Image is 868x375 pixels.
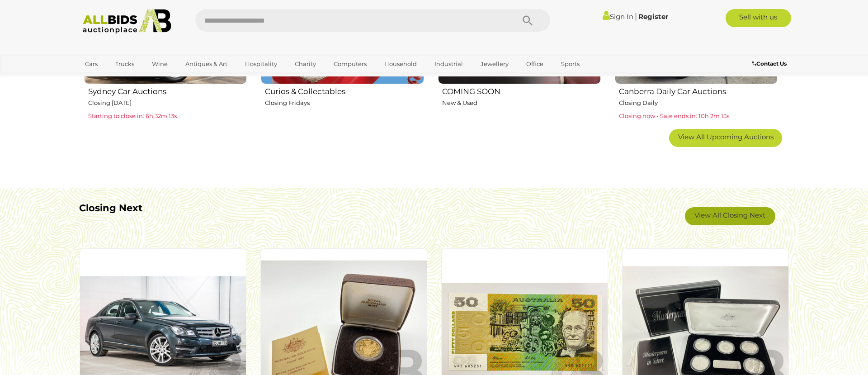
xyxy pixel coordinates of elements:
a: Hospitality [239,57,283,71]
a: Cars [79,57,104,71]
a: Contact Us [752,59,789,69]
p: New & Used [442,98,601,108]
a: Sell with us [726,9,791,27]
p: Closing [DATE] [88,98,247,108]
a: Antiques & Art [179,57,233,71]
a: Office [520,57,549,71]
a: Wine [146,57,174,71]
a: Trucks [109,57,140,71]
a: Charity [289,57,322,71]
a: Computers [328,57,373,71]
h2: Canberra Daily Car Auctions [619,85,778,96]
h2: Sydney Car Auctions [88,85,247,96]
a: Jewellery [475,57,514,71]
a: View All Upcoming Auctions [669,129,782,147]
a: Sign In [603,12,633,21]
span: View All Upcoming Auctions [678,133,774,141]
a: Sports [555,57,585,71]
h2: Curios & Collectables [265,85,424,96]
b: Closing Next [79,202,142,214]
b: Contact Us [752,60,787,67]
img: Allbids.com.au [78,9,176,34]
p: Closing Fridays [265,98,424,108]
h2: COMING SOON [442,85,601,96]
span: Closing now - Sale ends in: 10h 2m 13s [619,112,729,119]
a: Household [378,57,423,71]
span: Starting to close in: 6h 32m 13s [88,112,177,119]
a: [GEOGRAPHIC_DATA] [79,71,155,86]
button: Search [505,9,550,32]
a: Industrial [429,57,469,71]
p: Closing Daily [619,98,778,108]
a: Register [638,12,668,21]
span: | [635,11,637,21]
a: View All Closing Next [685,207,775,225]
